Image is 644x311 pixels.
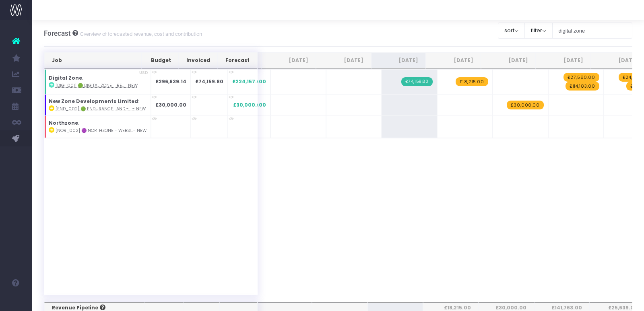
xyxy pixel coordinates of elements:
input: Search... [552,23,633,39]
strong: Digital Zone [49,74,82,81]
th: Sep 25: activate to sort column ascending [426,52,481,68]
span: wayahead Revenue Forecast Item [507,101,544,109]
th: Forecast [218,52,257,68]
span: wayahead Revenue Forecast Item [566,82,599,91]
img: images/default_profile_image.png [10,295,22,307]
strong: £30,000.00 [155,101,186,108]
th: Aug 25: activate to sort column ascending [371,52,426,68]
abbr: [NOR_002] 🟣 Northzone - Website - Digital - New [56,128,147,134]
td: : [44,69,151,94]
th: Invoiced [179,52,218,68]
th: Job: activate to sort column ascending [44,52,141,68]
strong: New Zone Developments Limited [49,98,138,105]
abbr: [END_002] 🟢 Endurance Land - 99 City Road - Digital - New [56,106,146,112]
strong: £296,639.14 [155,78,186,85]
td: : [44,116,151,138]
button: sort [498,23,525,39]
th: Jul 25: activate to sort column ascending [316,52,371,68]
span: wayahead Revenue Forecast Item [563,73,599,82]
button: filter [524,23,553,39]
th: Budget [141,52,179,68]
span: £30,000.00 [233,101,264,109]
span: wayahead Revenue Forecast Item [456,77,488,86]
td: : [44,94,151,116]
strong: £74,159.80 [195,78,223,85]
th: Nov 25: activate to sort column ascending [536,52,590,68]
abbr: [DIG_001] 🟢 Digital Zone - Refresh - Brand - New [56,82,138,89]
strong: Northzone [49,119,78,126]
span: USD [139,70,148,76]
span: £224,157.00 [232,78,264,85]
span: Forecast [44,29,71,37]
span: Streamtime Invoice: 2441 – [DIG_001] 🟢 Digital Zone - Refresh - Brand - New [401,77,433,86]
th: Jun 25: activate to sort column ascending [261,52,316,68]
small: Overview of forecasted revenue, cost and contribution [78,29,202,37]
th: Oct 25: activate to sort column ascending [481,52,536,68]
